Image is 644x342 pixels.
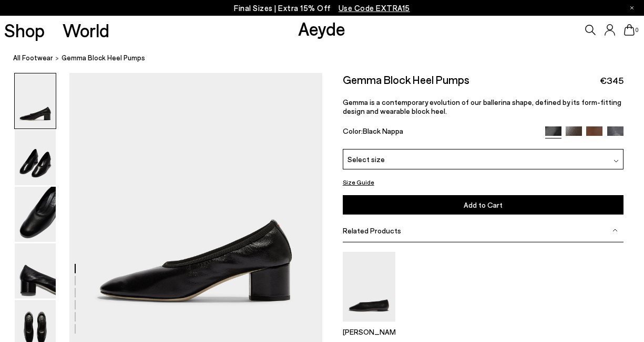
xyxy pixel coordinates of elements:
[343,176,374,189] button: Size Guide
[298,17,345,39] a: Aeyde
[63,21,109,39] a: World
[13,52,53,63] a: All Footwear
[13,44,644,73] nav: breadcrumb
[343,98,623,115] p: Gemma is a contemporary evolution of our ballerina shape, defined by its form-fitting design and ...
[15,243,56,298] img: Gemma Block Heel Pumps - Image 4
[4,21,45,39] a: Shop
[339,3,410,13] span: Navigate to /collections/ss25-final-sizes
[234,2,410,15] p: Final Sizes | Extra 15% Off
[343,314,395,336] a: Kirsten Ballet Flats [PERSON_NAME]
[15,73,56,129] img: Gemma Block Heel Pumps - Image 1
[343,327,395,336] p: [PERSON_NAME]
[343,252,395,322] img: Kirsten Ballet Flats
[15,130,56,185] img: Gemma Block Heel Pumps - Image 2
[464,200,503,209] span: Add to Cart
[62,52,145,63] span: Gemma Block Heel Pumps
[15,187,56,242] img: Gemma Block Heel Pumps - Image 3
[343,226,401,235] span: Related Products
[624,24,635,36] a: 0
[343,126,536,138] div: Color:
[343,195,623,215] button: Add to Cart
[635,27,640,33] span: 0
[343,73,469,86] h2: Gemma Block Heel Pumps
[600,74,623,87] span: €345
[614,158,619,164] img: svg%3E
[347,154,385,165] span: Select size
[612,228,618,233] img: svg%3E
[363,126,403,135] span: Black Nappa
